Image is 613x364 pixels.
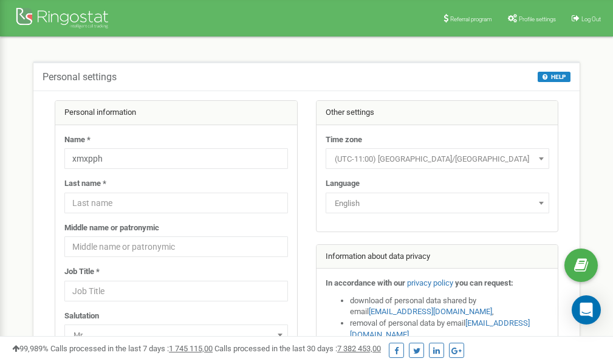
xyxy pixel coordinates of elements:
span: Profile settings [519,16,556,22]
div: Open Intercom Messenger [572,295,601,325]
label: Language [326,178,360,190]
label: Salutation [64,311,99,322]
h5: Personal settings [43,72,117,83]
label: Last name * [64,178,106,190]
span: English [326,193,549,213]
span: Mr. [64,325,288,345]
input: Job Title [64,281,288,301]
label: Name * [64,134,91,146]
a: [EMAIL_ADDRESS][DOMAIN_NAME] [369,307,492,316]
label: Middle name or patronymic [64,222,159,234]
span: 99,989% [12,344,49,353]
span: Calls processed in the last 30 days : [214,344,381,353]
span: Mr. [69,327,284,344]
input: Last name [64,193,288,213]
div: Personal information [55,101,297,125]
span: (UTC-11:00) Pacific/Midway [330,151,545,168]
li: download of personal data shared by email , [350,295,549,318]
u: 1 745 115,00 [169,344,213,353]
span: English [330,195,545,212]
span: (UTC-11:00) Pacific/Midway [326,148,549,169]
input: Middle name or patronymic [64,236,288,257]
span: Calls processed in the last 7 days : [50,344,213,353]
li: removal of personal data by email , [350,318,549,340]
strong: you can request: [455,278,513,287]
a: privacy policy [407,278,453,287]
span: Log Out [581,16,601,22]
div: Information about data privacy [317,245,558,269]
u: 7 382 453,00 [337,344,381,353]
label: Time zone [326,134,362,146]
label: Job Title * [64,266,100,278]
div: Other settings [317,101,558,125]
input: Name [64,148,288,169]
strong: In accordance with our [326,278,405,287]
span: Referral program [450,16,492,22]
button: HELP [538,72,570,82]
